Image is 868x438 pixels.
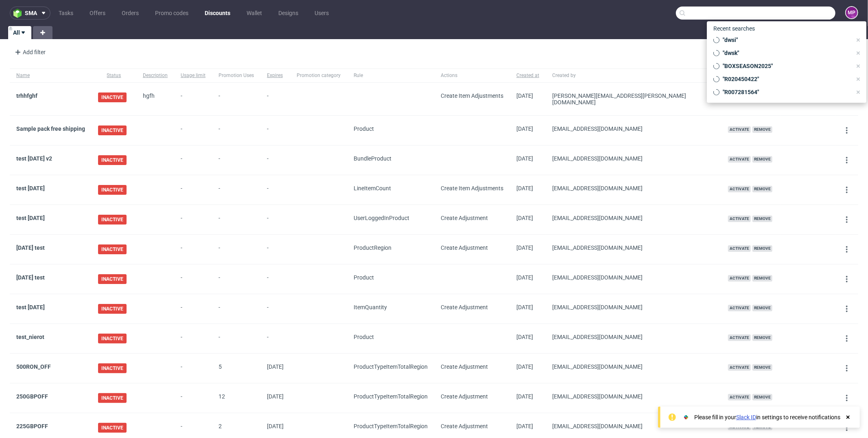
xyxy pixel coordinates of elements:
a: 250GBPOFF [16,393,48,400]
span: - [181,92,206,106]
span: Created at [516,72,539,79]
span: Create Adjustment [441,363,488,370]
span: - [219,92,254,106]
span: - [267,244,284,254]
span: INACTIVE [98,244,127,254]
span: Remove [752,156,772,163]
span: - [219,125,254,135]
figcaption: MP [846,7,857,18]
span: [DATE] [516,304,533,310]
span: Activate [728,156,751,163]
span: - [267,304,284,314]
span: - [181,274,206,284]
span: - [267,334,284,343]
div: [EMAIL_ADDRESS][DOMAIN_NAME] [552,334,715,340]
span: - [181,125,206,135]
span: Remove [752,216,772,222]
div: [EMAIL_ADDRESS][DOMAIN_NAME] [552,423,715,429]
span: Create Adjustment [441,393,488,400]
span: - [181,393,206,403]
span: Remove [752,186,772,192]
span: Remove [752,364,772,371]
span: Description [143,72,168,79]
span: Product Region [354,244,391,251]
span: Create Adjustment [441,215,488,221]
span: - [219,155,254,165]
a: Orders [117,7,144,20]
a: test [DATE] [16,215,45,221]
span: INACTIVE [98,185,127,195]
span: [DATE] [516,155,533,162]
span: [DATE] [516,125,533,132]
span: Remove [752,126,772,133]
span: Activate [728,216,751,222]
span: ProductType ItemTotal Region [354,363,428,370]
img: Slack [682,413,690,421]
a: [DATE] test [16,244,45,251]
span: ProductType ItemTotal Region [354,423,428,429]
div: Add filter [11,46,47,59]
span: "dwsk" [719,49,852,57]
span: Recent searches [710,22,758,35]
span: Create Item Adjustments [441,185,503,191]
span: - [181,334,206,343]
span: Remove [752,305,772,311]
span: INACTIVE [98,423,127,433]
a: Promo codes [150,7,193,20]
span: Activate [728,364,751,371]
span: INACTIVE [98,363,127,373]
a: trhhfghf [16,92,37,99]
span: "dwsi" [719,36,852,44]
a: test [DATE] v2 [16,155,52,162]
span: [DATE] [516,423,533,429]
span: - [181,244,206,254]
span: - [181,215,206,225]
span: Expires [267,72,284,79]
span: [DATE] [516,363,533,370]
span: - [267,274,284,284]
span: Product [354,125,374,132]
a: test [DATE] [16,185,45,191]
span: - [219,274,254,284]
span: - [267,215,284,225]
span: "R007281564" [719,88,852,96]
span: [DATE] [516,274,533,281]
span: 12 [219,393,225,400]
span: Activate [728,394,751,401]
span: Product [354,334,374,340]
a: test_nierot [16,334,44,340]
div: Please fill in your in settings to receive notifications [694,413,840,421]
button: sma [10,7,50,20]
span: INACTIVE [98,304,127,314]
span: "BOXSEASON2025" [719,62,852,70]
span: [DATE] [516,92,533,99]
span: INACTIVE [98,92,127,102]
span: Actions [441,72,503,79]
span: Promotion Uses [219,72,254,79]
span: Product [354,274,374,281]
span: - [267,185,284,195]
span: 2 [219,423,222,429]
span: Created by [552,72,715,79]
span: - [181,155,206,165]
span: - [219,185,254,195]
div: [EMAIL_ADDRESS][DOMAIN_NAME] [552,185,715,191]
span: INACTIVE [98,155,127,165]
span: Bundle Product [354,155,391,162]
a: Users [310,7,334,20]
span: ProductType ItemTotal Region [354,393,428,400]
span: - [219,215,254,225]
span: - [181,185,206,195]
span: INACTIVE [98,125,127,135]
a: 500RON_OFF [16,363,51,370]
a: 225GBPOFF [16,423,48,429]
span: Usage limit [181,72,206,79]
span: - [181,304,206,314]
span: UserLoggedIn Product [354,215,409,221]
div: [PERSON_NAME][EMAIL_ADDRESS][PERSON_NAME][DOMAIN_NAME] [552,92,715,106]
a: Sample pack free shipping [16,125,85,132]
span: - [267,155,284,165]
span: [DATE] [267,393,284,400]
span: Activate [728,126,751,133]
a: Slack ID [736,414,756,420]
